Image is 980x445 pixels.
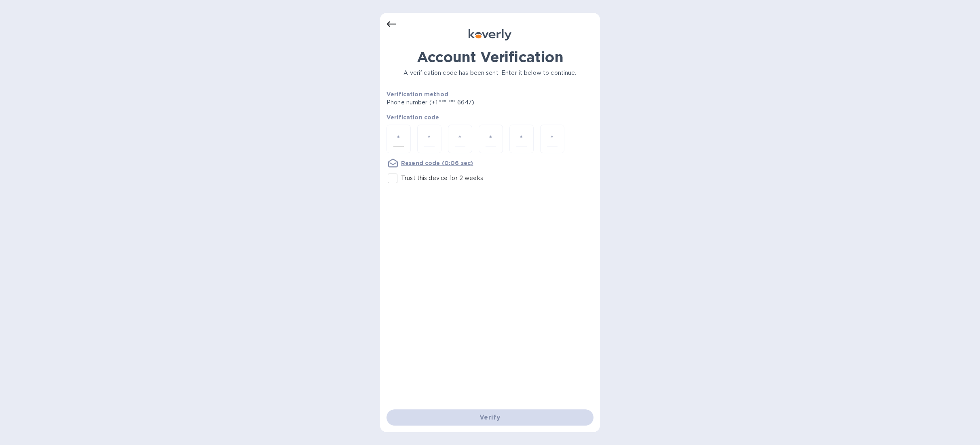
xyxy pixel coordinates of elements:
p: Verification code [387,113,593,121]
b: Verification method [387,91,448,97]
p: A verification code has been sent. Enter it below to continue. [387,69,593,77]
u: Resend code (0:06 sec) [401,160,473,166]
h1: Account Verification [387,49,593,66]
p: Phone number (+1 *** *** 6647) [387,98,536,107]
p: Trust this device for 2 weeks [401,174,483,182]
